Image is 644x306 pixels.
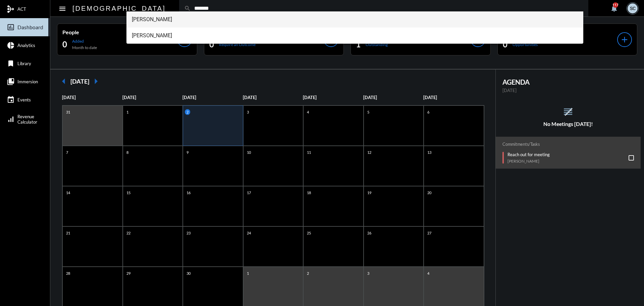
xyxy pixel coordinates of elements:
[64,190,72,195] p: 14
[245,230,253,236] p: 24
[182,95,243,100] p: [DATE]
[7,115,15,123] mat-icon: signal_cellular_alt
[125,149,130,155] p: 8
[7,5,15,13] mat-icon: mediation
[56,2,69,15] button: Toggle sidenav
[303,95,363,100] p: [DATE]
[17,97,31,102] span: Events
[620,35,629,44] mat-icon: add
[185,149,190,155] p: 9
[17,61,31,66] span: Library
[17,24,43,30] span: Dashboard
[305,230,313,236] p: 25
[507,159,550,164] p: [PERSON_NAME]
[64,109,72,115] p: 31
[245,149,253,155] p: 10
[502,78,634,86] h2: AGENDA
[245,109,251,115] p: 3
[366,190,373,195] p: 19
[125,230,132,236] p: 22
[305,190,313,195] p: 18
[185,109,190,115] p: 2
[7,78,15,86] mat-icon: collections_bookmark
[366,149,373,155] p: 12
[219,42,256,47] p: Require an Outcome
[305,109,311,115] p: 4
[423,95,484,100] p: [DATE]
[185,190,192,195] p: 16
[366,42,388,47] p: Outstanding
[57,75,70,88] mat-icon: arrow_left
[426,109,431,115] p: 6
[513,42,538,47] p: Opportunities
[125,270,132,276] p: 29
[17,43,35,48] span: Analytics
[628,3,638,13] div: SC
[503,39,507,50] h2: 0
[426,190,433,195] p: 20
[7,96,15,104] mat-icon: event
[122,95,183,100] p: [DATE]
[72,45,97,50] p: Month to date
[62,29,177,35] p: People
[58,5,66,13] mat-icon: Side nav toggle icon
[426,149,433,155] p: 13
[62,39,67,50] h2: 0
[125,109,130,115] p: 1
[7,41,15,49] mat-icon: pie_chart
[64,230,72,236] p: 21
[70,78,89,85] h2: [DATE]
[502,142,634,147] h2: Commitments/Tasks
[305,149,313,155] p: 11
[72,39,97,44] p: Added
[305,270,311,276] p: 2
[7,23,15,31] mat-icon: insert_chart_outlined
[125,190,132,195] p: 15
[72,3,166,14] h2: [DEMOGRAPHIC_DATA]
[62,95,122,100] p: [DATE]
[502,88,634,93] p: [DATE]
[366,270,371,276] p: 3
[17,6,26,12] span: ACT
[132,11,578,28] span: [PERSON_NAME]
[132,28,578,44] span: [PERSON_NAME]
[7,59,15,68] mat-icon: bookmark
[426,270,431,276] p: 4
[366,109,371,115] p: 5
[613,2,618,8] div: 117
[89,75,103,88] mat-icon: arrow_right
[64,149,70,155] p: 7
[610,4,618,12] mat-icon: notifications
[184,5,191,12] mat-icon: search
[17,114,37,125] span: Revenue Calculator
[185,270,192,276] p: 30
[64,270,72,276] p: 28
[243,95,303,100] p: [DATE]
[209,39,214,50] h2: 0
[507,152,550,157] p: Reach out for meeting
[17,79,38,84] span: Immersion
[366,230,373,236] p: 26
[426,230,433,236] p: 27
[496,121,641,127] h5: No Meetings [DATE]!
[356,39,361,50] h2: 1
[245,270,251,276] p: 1
[562,106,574,117] mat-icon: reorder
[185,230,192,236] p: 23
[245,190,253,195] p: 17
[363,95,424,100] p: [DATE]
